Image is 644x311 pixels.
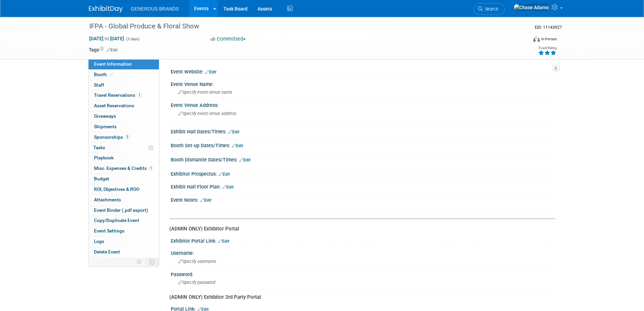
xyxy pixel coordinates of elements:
[89,205,159,216] a: Event Binder (.pdf export)
[218,239,229,244] a: Edit
[125,134,130,139] span: 3
[94,186,139,192] span: ROI, Objectives & ROO
[535,25,562,30] span: Event ID: 11143927
[89,184,159,195] a: ROI, Objectives & ROO
[89,143,159,153] a: Tasks
[131,6,179,12] span: GENEROUS BRANDS
[514,4,549,11] img: Chase Adams
[171,236,555,245] div: Exhibitor Portal Link:
[228,130,239,134] a: Edit
[200,198,211,203] a: Edit
[89,195,159,205] a: Attachments
[137,93,142,98] span: 1
[94,61,132,67] span: Event Information
[89,174,159,184] a: Budget
[94,124,117,129] span: Shipments
[94,113,116,119] span: Giveaways
[94,82,104,88] span: Staff
[94,155,114,160] span: Playbook
[178,280,215,285] span: Specify password
[171,100,555,109] div: Event Venue Address:
[89,153,159,163] a: Playbook
[94,249,120,254] span: Delete Event
[94,218,139,223] span: Copy/Duplicate Event
[89,36,124,42] span: [DATE] [DATE]
[89,101,159,111] a: Asset Reservations
[94,176,109,181] span: Budget
[219,172,230,177] a: Edit
[89,90,159,101] a: Travel Reservations1
[474,3,505,15] a: Search
[94,207,148,213] span: Event Binder (.pdf export)
[533,36,540,42] img: Format-Inperson.png
[89,132,159,142] a: Sponsorships3
[171,127,555,135] div: Exhibit Hall Dates/Times:
[483,6,498,12] span: Search
[178,90,232,95] span: Specify event venue name
[541,37,557,42] div: In-Person
[110,72,113,76] i: Booth reservation complete
[89,163,159,174] a: Misc. Expenses & Credits1
[169,294,550,301] div: (ADMIN ONLY) Exhibitor 3rd Party Portal
[205,70,216,74] a: Edit
[239,158,251,162] a: Edit
[538,46,556,50] div: Event Rating
[148,166,153,171] span: 1
[89,247,159,257] a: Delete Event
[171,269,555,278] div: Password:
[134,258,145,266] td: Personalize Event Tab Strip
[171,248,555,257] div: Username:
[171,155,555,163] div: Booth Dismantle Dates/Times:
[178,259,216,264] span: Specify username
[94,165,153,171] span: Misc. Expenses & Credits
[94,72,115,77] span: Booth
[89,46,118,53] td: Tags
[171,195,555,204] div: Event Notes:
[125,37,140,41] span: (3 days)
[89,80,159,90] a: Staff
[171,79,555,88] div: Event Venue Name:
[169,225,550,232] div: (ADMIN ONLY) Exhibitor Portal
[94,92,142,98] span: Travel Reservations
[89,216,159,226] a: Copy/Duplicate Event
[89,122,159,132] a: Shipments
[145,258,159,266] td: Toggle Event Tabs
[94,228,124,234] span: Event Settings
[94,197,121,202] span: Attachments
[89,226,159,236] a: Event Settings
[94,239,104,244] span: Logs
[232,143,243,148] a: Edit
[94,103,134,108] span: Asset Reservations
[89,237,159,247] a: Logs
[94,134,130,140] span: Sponsorships
[208,36,248,43] button: Committed
[87,20,517,32] div: IFPA - Global Produce & Floral Show
[178,111,236,116] span: Specify event venue address
[171,182,555,191] div: Exhibit Hall Floor Plan:
[171,140,555,149] div: Booth Set-up Dates/Times:
[89,59,159,69] a: Event Information
[106,48,118,52] a: Edit
[171,67,555,75] div: Event Website:
[222,185,234,190] a: Edit
[89,6,123,13] img: ExhibitDay
[93,145,105,150] span: Tasks
[89,111,159,121] a: Giveaways
[103,36,110,41] span: to
[89,70,159,80] a: Booth
[487,35,557,45] div: Event Format
[171,169,555,178] div: Exhibitor Prospectus:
